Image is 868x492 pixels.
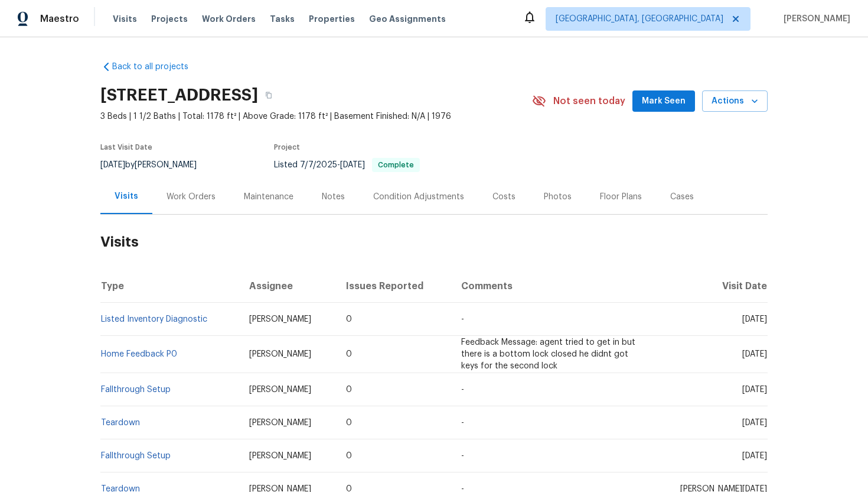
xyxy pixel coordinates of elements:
[40,13,79,25] span: Maestro
[337,270,452,303] th: Issues Reported
[240,270,337,303] th: Assignee
[461,338,635,370] span: Feedback Message: agent tried to get in but there is a bottom lock closed he didnt got keys for t...
[115,190,138,202] div: Visits
[244,191,293,203] div: Maintenance
[742,452,767,460] span: [DATE]
[101,419,140,427] a: Teardown
[101,315,207,323] a: Listed Inventory Diagnostic
[249,315,311,323] span: [PERSON_NAME]
[742,350,767,358] span: [DATE]
[670,191,694,203] div: Cases
[322,191,345,203] div: Notes
[100,215,768,270] h2: Visits
[461,419,464,427] span: -
[249,386,311,394] span: [PERSON_NAME]
[369,13,446,25] span: Geo Assignments
[101,350,177,358] a: Home Feedback P0
[779,13,850,25] span: [PERSON_NAME]
[642,94,686,109] span: Mark Seen
[492,191,515,203] div: Costs
[100,89,258,101] h2: [STREET_ADDRESS]
[100,61,214,73] a: Back to all projects
[632,90,695,112] button: Mark Seen
[270,15,295,23] span: Tasks
[652,270,768,303] th: Visit Date
[309,13,355,25] span: Properties
[100,270,240,303] th: Type
[702,90,768,112] button: Actions
[167,191,216,203] div: Work Orders
[544,191,572,203] div: Photos
[300,161,337,169] span: 7/7/2025
[101,386,171,394] a: Fallthrough Setup
[346,386,352,394] span: 0
[340,161,365,169] span: [DATE]
[258,85,279,106] button: Copy Address
[346,452,352,460] span: 0
[274,161,420,169] span: Listed
[742,386,767,394] span: [DATE]
[274,144,300,151] span: Project
[556,13,723,25] span: [GEOGRAPHIC_DATA], [GEOGRAPHIC_DATA]
[100,144,152,151] span: Last Visit Date
[202,13,256,25] span: Work Orders
[742,419,767,427] span: [DATE]
[100,158,211,172] div: by [PERSON_NAME]
[346,350,352,358] span: 0
[742,315,767,323] span: [DATE]
[461,386,464,394] span: -
[100,161,125,169] span: [DATE]
[373,161,419,169] span: Complete
[553,95,625,107] span: Not seen today
[373,191,464,203] div: Condition Adjustments
[346,419,352,427] span: 0
[461,452,464,460] span: -
[461,315,464,323] span: -
[249,452,311,460] span: [PERSON_NAME]
[300,161,365,169] span: -
[101,452,171,460] a: Fallthrough Setup
[712,94,758,109] span: Actions
[600,191,642,203] div: Floor Plans
[452,270,652,303] th: Comments
[100,111,532,122] span: 3 Beds | 1 1/2 Baths | Total: 1178 ft² | Above Grade: 1178 ft² | Basement Finished: N/A | 1976
[113,13,137,25] span: Visits
[249,419,311,427] span: [PERSON_NAME]
[346,315,352,323] span: 0
[151,13,188,25] span: Projects
[249,350,311,358] span: [PERSON_NAME]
